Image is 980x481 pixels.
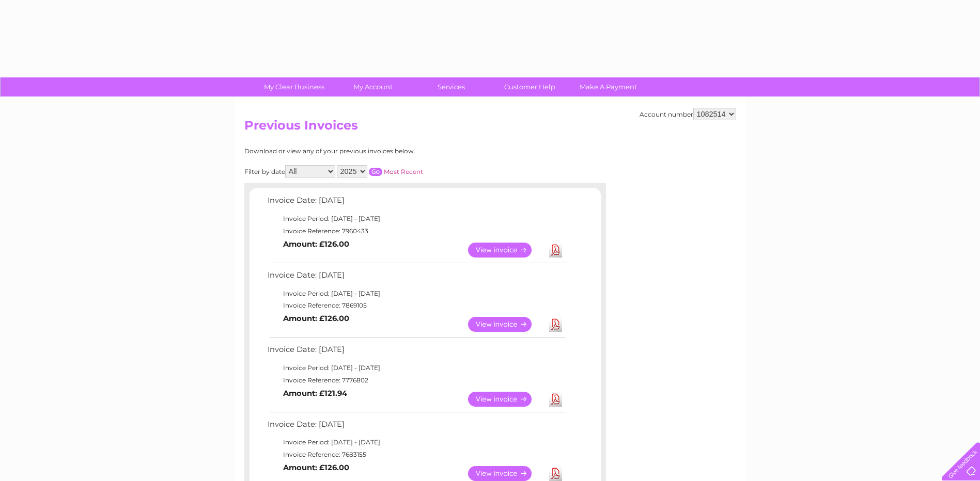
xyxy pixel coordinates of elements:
[265,194,567,213] td: Invoice Date: [DATE]
[265,213,567,225] td: Invoice Period: [DATE] - [DATE]
[549,243,562,258] a: Download
[549,466,562,481] a: Download
[265,418,567,437] td: Invoice Date: [DATE]
[283,463,349,472] b: Amount: £126.00
[244,165,516,178] div: Filter by date
[283,389,347,398] b: Amount: £121.94
[265,343,567,362] td: Invoice Date: [DATE]
[265,448,567,461] td: Invoice Reference: 7683155
[384,168,423,175] a: Most Recent
[265,374,567,387] td: Invoice Reference: 7776802
[640,108,736,120] div: Account number
[265,225,567,237] td: Invoice Reference: 7960433
[244,118,736,138] h2: Previous Invoices
[265,287,567,300] td: Invoice Period: [DATE] - [DATE]
[468,392,544,407] a: View
[468,466,544,481] a: View
[244,148,516,155] div: Download or view any of your previous invoices below.
[265,299,567,312] td: Invoice Reference: 7869105
[549,317,562,332] a: Download
[283,314,349,323] b: Amount: £126.00
[265,436,567,448] td: Invoice Period: [DATE] - [DATE]
[487,77,572,97] a: Customer Help
[549,392,562,407] a: Download
[468,243,544,258] a: View
[283,239,349,249] b: Amount: £126.00
[330,77,415,97] a: My Account
[566,77,651,97] a: Make A Payment
[409,77,494,97] a: Services
[468,317,544,332] a: View
[265,268,567,287] td: Invoice Date: [DATE]
[265,362,567,374] td: Invoice Period: [DATE] - [DATE]
[252,77,337,97] a: My Clear Business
